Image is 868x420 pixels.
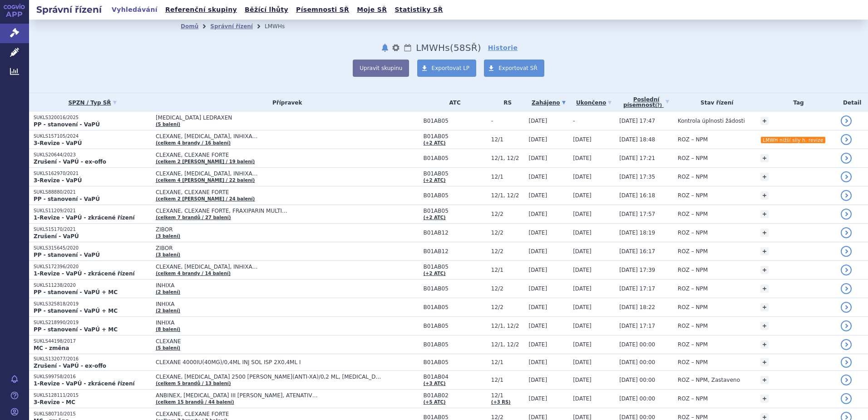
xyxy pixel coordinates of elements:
span: 12/2 [491,285,524,292]
span: [DATE] 00:00 [619,341,655,348]
span: CLEXANE, [MEDICAL_DATA], INHIXA… [156,264,383,270]
p: SUKLS325818/2019 [34,301,151,307]
a: Referenční skupiny [163,4,240,16]
span: ROZ – NPM [678,174,708,180]
span: B01AB05 [424,170,487,177]
a: detail [841,171,852,182]
a: detail [841,134,852,145]
a: detail [841,302,852,313]
span: B01AB05 [424,118,487,124]
th: ATC [419,93,487,112]
span: ROZ – NPM, Zastaveno [678,377,740,383]
span: CLEXANE, [MEDICAL_DATA], INHIXA… [156,133,383,140]
span: 12/1, 12/2 [491,323,524,329]
span: B01AB05 [424,359,487,365]
span: B01AB12 [424,248,487,255]
span: [DATE] [529,285,547,292]
span: 12/1 [491,377,524,383]
span: 12/1, 12/2 [491,155,524,161]
span: - [491,118,524,124]
span: CLEXANE [156,338,383,345]
span: [DATE] 17:17 [619,323,655,329]
a: + [760,229,769,237]
a: (+2 ATC) [424,178,446,183]
button: nastavení [391,42,400,53]
a: detail [841,265,852,275]
a: Lhůty [403,42,412,53]
span: CLEXANE, CLEXANE FORTE [156,152,383,158]
a: + [760,266,769,274]
th: RS [487,93,524,112]
span: [DATE] [573,304,592,310]
span: 12/1, 12/2 [491,341,524,348]
span: [DATE] 00:00 [619,377,655,383]
span: 12/1 [491,392,524,399]
a: + [760,322,769,330]
span: [DATE] [573,359,592,365]
span: B01AB05 [424,208,487,214]
span: [DATE] [529,304,547,310]
span: [DATE] 18:48 [619,136,655,143]
span: ROZ – NPM [678,395,708,402]
span: B01AB05 [424,192,487,199]
span: 12/2 [491,211,524,217]
strong: Zrušení - VaPÚ [34,233,79,240]
span: [DATE] 00:00 [619,395,655,402]
span: B01AB05 [424,285,487,292]
span: Exportovat LP [432,65,470,71]
strong: Zrušení - VaPÚ - ex-offo [34,159,106,165]
span: 12/2 [491,230,524,236]
span: B01AB05 [424,264,487,270]
a: + [760,247,769,255]
span: [DATE] [529,395,547,402]
a: detail [841,153,852,164]
a: Exportovat SŘ [484,60,544,77]
a: (2 balení) [156,290,180,295]
span: [DATE] [573,285,592,292]
p: SUKLS80710/2015 [34,411,151,417]
button: Upravit skupinu [353,60,409,77]
strong: 1-Revize - VaPÚ - zkrácené řízení [34,270,135,277]
a: Běžící lhůty [242,4,291,16]
a: (+5 ATC) [424,400,446,405]
strong: PP - stanovení - VaPÚ [34,252,100,258]
strong: PP - stanovení - VaPÚ [34,121,100,128]
p: SUKLS11238/2020 [34,282,151,289]
a: (5 balení) [156,345,180,350]
span: [DATE] [573,230,592,236]
a: (+3 RS) [491,400,511,405]
p: SUKLS157105/2024 [34,133,151,140]
span: 12/1, 12/2 [491,192,524,199]
span: INHIXA [156,301,383,307]
a: Správní řízení [210,23,253,30]
span: [DATE] 17:57 [619,211,655,217]
span: [DATE] 16:17 [619,248,655,255]
span: [DATE] [573,155,592,161]
span: [DATE] [573,377,592,383]
span: ROZ – NPM [678,323,708,329]
a: + [760,285,769,293]
p: SUKLS99758/2016 [34,374,151,380]
a: Domů [181,23,198,30]
a: detail [841,246,852,257]
span: INHIXA [156,320,383,326]
strong: Zrušení - VaPÚ - ex-offo [34,363,106,369]
span: - [573,118,575,124]
span: [DATE] [573,395,592,402]
a: detail [841,190,852,201]
a: (celkem 2 [PERSON_NAME] / 19 balení) [156,159,255,164]
span: [DATE] [529,323,547,329]
span: CLEXANE, CLEXANE FORTE [156,411,383,417]
a: Statistiky SŘ [392,4,445,16]
strong: PP - stanovení - VaPÚ [34,196,100,202]
span: [DATE] [573,341,592,348]
span: B01AB05 [424,341,487,348]
span: 12/1 [491,267,524,273]
span: ROZ – NPM [678,304,708,310]
span: [DATE] [573,211,592,217]
span: [DATE] 00:00 [619,359,655,365]
span: [DATE] 17:21 [619,155,655,161]
p: SUKLS44198/2017 [34,338,151,345]
span: ROZ – NPM [678,359,708,365]
a: + [760,395,769,403]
